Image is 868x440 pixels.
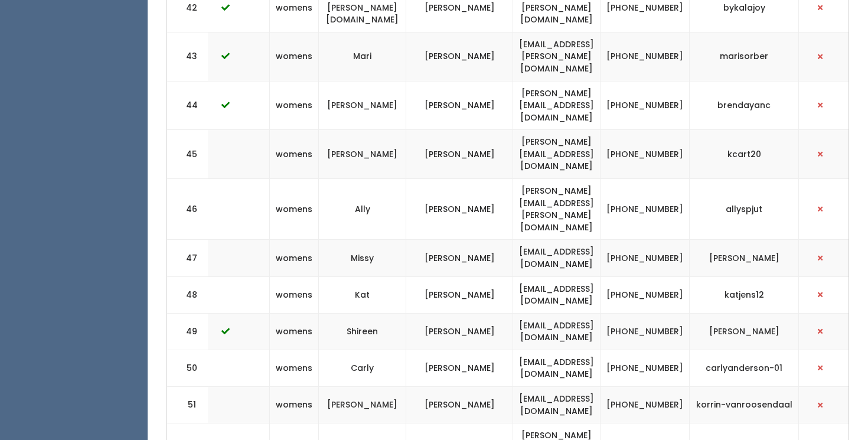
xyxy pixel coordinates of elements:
td: 49 [167,313,208,350]
td: [PHONE_NUMBER] [601,313,690,350]
td: [PERSON_NAME] [406,130,513,179]
td: 45 [167,130,208,179]
td: korrin-vanroosendaal [690,387,799,423]
td: Carly [319,350,406,386]
td: Mari [319,32,406,81]
td: 47 [167,240,208,276]
td: womens [270,350,319,386]
td: [PHONE_NUMBER] [601,81,690,130]
td: [PHONE_NUMBER] [601,130,690,179]
td: [PERSON_NAME] [406,179,513,240]
td: katjens12 [690,276,799,313]
td: [PHONE_NUMBER] [601,179,690,240]
td: [PERSON_NAME][EMAIL_ADDRESS][DOMAIN_NAME] [513,81,601,130]
td: [EMAIL_ADDRESS][DOMAIN_NAME] [513,387,601,423]
td: womens [270,387,319,423]
td: carlyanderson-01 [690,350,799,386]
td: womens [270,276,319,313]
td: [PERSON_NAME] [406,313,513,350]
td: 44 [167,81,208,130]
td: [EMAIL_ADDRESS][DOMAIN_NAME] [513,276,601,313]
td: [PERSON_NAME] [406,276,513,313]
td: marisorber [690,32,799,81]
td: 51 [167,387,208,423]
td: kcart20 [690,130,799,179]
td: [PERSON_NAME] [319,81,406,130]
td: Ally [319,179,406,240]
td: [PHONE_NUMBER] [601,350,690,386]
td: womens [270,313,319,350]
td: allyspjut [690,179,799,240]
td: [EMAIL_ADDRESS][DOMAIN_NAME] [513,350,601,386]
td: [EMAIL_ADDRESS][DOMAIN_NAME] [513,313,601,350]
td: womens [270,130,319,179]
td: 46 [167,179,208,240]
td: [PERSON_NAME] [690,313,799,350]
td: [PERSON_NAME] [319,130,406,179]
td: Shireen [319,313,406,350]
td: [PERSON_NAME][EMAIL_ADDRESS][DOMAIN_NAME] [513,130,601,179]
td: Kat [319,276,406,313]
td: womens [270,179,319,240]
td: [PERSON_NAME] [406,387,513,423]
td: [EMAIL_ADDRESS][PERSON_NAME][DOMAIN_NAME] [513,32,601,81]
td: [PERSON_NAME] [406,32,513,81]
td: 43 [167,32,208,81]
td: [PERSON_NAME] [690,240,799,276]
td: womens [270,81,319,130]
td: [PERSON_NAME][EMAIL_ADDRESS][PERSON_NAME][DOMAIN_NAME] [513,179,601,240]
td: [PERSON_NAME] [406,350,513,386]
td: [EMAIL_ADDRESS][DOMAIN_NAME] [513,240,601,276]
td: [PHONE_NUMBER] [601,387,690,423]
td: brendayanc [690,81,799,130]
td: 50 [167,350,208,386]
td: Missy [319,240,406,276]
td: [PHONE_NUMBER] [601,240,690,276]
td: 48 [167,276,208,313]
td: [PERSON_NAME] [319,387,406,423]
td: womens [270,32,319,81]
td: womens [270,240,319,276]
td: [PHONE_NUMBER] [601,32,690,81]
td: [PERSON_NAME] [406,81,513,130]
td: [PHONE_NUMBER] [601,276,690,313]
td: [PERSON_NAME] [406,240,513,276]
